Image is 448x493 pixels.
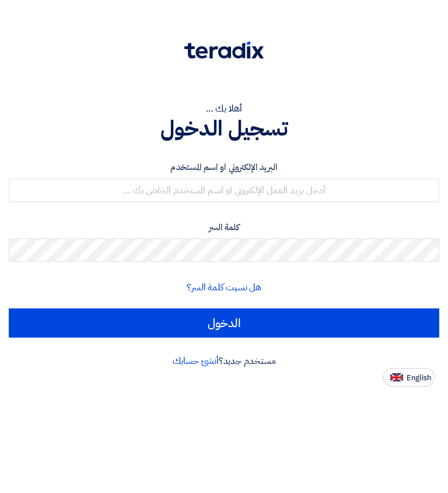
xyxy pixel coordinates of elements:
[383,368,435,387] button: English
[173,354,219,368] a: أنشئ حسابك
[407,374,431,382] span: English
[9,179,439,202] input: أدخل بريد العمل الإلكتروني او اسم المستخدم الخاص بك ...
[187,280,261,294] a: هل نسيت كلمة السر؟
[184,41,264,59] img: Teradix logo
[9,354,439,368] div: مستخدم جديد؟
[9,161,439,174] label: البريد الإلكتروني او اسم المستخدم
[9,116,439,141] h1: تسجيل الدخول
[390,373,403,382] img: en-US.png
[9,221,439,234] label: كلمة السر
[9,308,439,338] input: الدخول
[9,102,439,116] div: أهلا بك ...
